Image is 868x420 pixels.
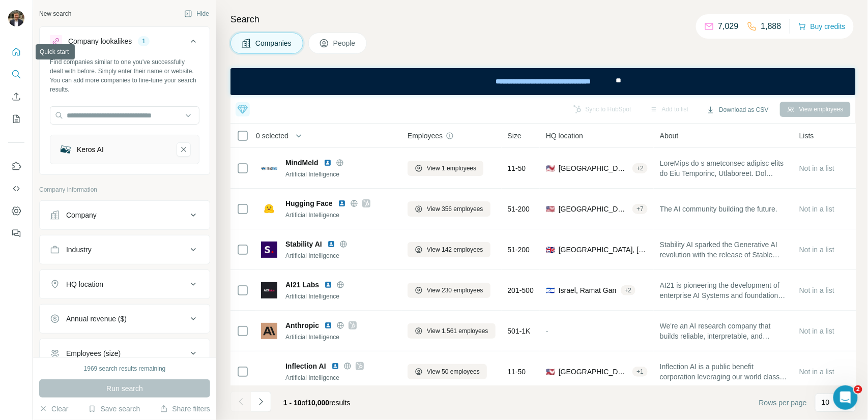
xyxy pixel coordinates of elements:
[177,142,191,157] button: Keros AI-remove-button
[285,280,319,290] span: AI21 Labs
[333,38,357,48] span: People
[546,131,583,141] span: HQ location
[508,367,526,377] span: 11-50
[66,348,121,358] div: Employees (size)
[40,29,210,57] button: Company lookalikes1
[546,285,555,295] span: 🇮🇱
[285,373,395,382] div: Artificial Intelligence
[546,204,555,214] span: 🇺🇸
[77,144,104,155] div: Keros AI
[8,43,24,61] button: Quick start
[283,399,351,407] span: results
[546,245,555,255] span: 🇬🇧
[50,57,199,94] div: Find companies similar to one you've successfully dealt with before. Simply enter their name or w...
[508,245,530,255] span: 51-200
[759,398,807,408] span: Rows per page
[261,160,277,176] img: Logo of MindMeld
[761,20,782,33] p: 1,888
[8,10,24,26] img: Avatar
[660,239,787,260] span: Stability AI sparked the Generative AI revolution with the release of Stable Diffusion in [DATE],...
[632,367,648,376] div: + 1
[324,281,332,289] img: LinkedIn logo
[660,321,787,341] span: We're an AI research company that builds reliable, interpretable, and steerable AI systems. Our f...
[8,157,24,175] button: Use Surfe on LinkedIn
[261,201,277,217] img: Logo of Hugging Face
[660,204,777,214] span: The AI community building the future.
[427,367,480,376] span: View 50 employees
[285,333,395,342] div: Artificial Intelligence
[559,245,648,255] span: [GEOGRAPHIC_DATA], [GEOGRAPHIC_DATA], [GEOGRAPHIC_DATA]
[427,204,483,214] span: View 356 employees
[427,245,483,254] span: View 142 employees
[160,404,210,414] button: Share filters
[285,361,326,371] span: Inflection AI
[59,142,73,157] img: Keros AI-logo
[230,12,856,26] h4: Search
[660,280,787,301] span: AI21 is pioneering the development of enterprise AI Systems and foundation models. Our mission is...
[285,170,395,179] div: Artificial Intelligence
[324,321,332,329] img: LinkedIn logo
[39,9,71,18] div: New search
[799,327,834,335] span: Not in a list
[285,320,319,331] span: Anthropic
[285,211,395,220] div: Artificial Intelligence
[798,19,846,34] button: Buy credits
[66,279,103,289] div: HQ location
[508,326,531,336] span: 501-1K
[427,164,476,173] span: View 1 employees
[408,283,490,298] button: View 230 employees
[8,65,24,83] button: Search
[338,199,346,207] img: LinkedIn logo
[40,237,210,262] button: Industry
[660,131,679,141] span: About
[40,307,210,331] button: Annual revenue ($)
[40,203,210,227] button: Company
[546,163,555,173] span: 🇺🇸
[508,163,526,173] span: 11-50
[408,161,483,176] button: View 1 employees
[799,246,834,254] span: Not in a list
[546,367,555,377] span: 🇺🇸
[255,38,293,48] span: Companies
[40,272,210,296] button: HQ location
[261,282,277,298] img: Logo of AI21 Labs
[66,210,97,220] div: Company
[283,399,302,407] span: 1 - 10
[84,364,166,373] div: 1969 search results remaining
[8,179,24,198] button: Use Surfe API
[308,399,330,407] span: 10,000
[251,392,271,412] button: Navigate to next page
[799,368,834,376] span: Not in a list
[8,224,24,243] button: Feedback
[718,20,739,33] p: 7,029
[177,6,216,21] button: Hide
[408,201,490,217] button: View 356 employees
[508,204,530,214] span: 51-200
[327,240,335,248] img: LinkedIn logo
[8,110,24,128] button: My lists
[230,68,856,95] iframe: Banner
[285,198,333,208] span: Hugging Face
[408,242,490,257] button: View 142 employees
[408,364,487,379] button: View 50 employees
[621,286,636,295] div: + 2
[799,286,834,294] span: Not in a list
[546,327,548,335] span: -
[799,164,834,172] span: Not in a list
[285,251,395,260] div: Artificial Intelligence
[632,204,648,214] div: + 7
[508,285,534,295] span: 201-500
[285,158,319,168] span: MindMeld
[660,158,787,178] span: LoreMips do s ametconsec adipisc elits do Eiu Temporinc, Utlaboreet. Dol Magn-Aliqua Enimadminimv...
[138,37,150,46] div: 1
[261,242,277,258] img: Logo of Stability AI
[302,399,308,407] span: of
[508,131,522,141] span: Size
[854,385,862,394] span: 2
[285,292,395,301] div: Artificial Intelligence
[88,404,140,414] button: Save search
[799,205,834,213] span: Not in a list
[261,364,277,380] img: Logo of Inflection AI
[39,404,68,414] button: Clear
[408,131,443,141] span: Employees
